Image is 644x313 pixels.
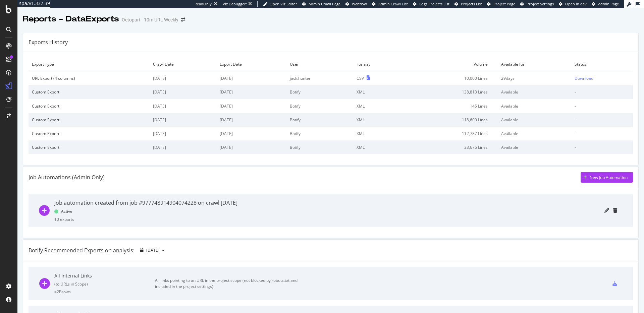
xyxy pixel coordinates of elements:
[223,1,247,7] div: Viz Debugger:
[461,1,482,6] span: Projects List
[598,1,619,6] span: Admin Page
[122,16,178,23] div: Octopart - 10m URL Weekly
[501,103,568,109] div: Available
[454,1,482,7] a: Projects List
[286,85,353,99] td: Botify
[216,140,286,154] td: [DATE]
[150,71,216,85] td: [DATE]
[353,85,403,99] td: XML
[353,99,403,113] td: XML
[150,99,216,113] td: [DATE]
[54,199,237,207] div: Job automation created from job #977748914904074228 on crawl [DATE]
[612,281,617,286] div: csv-export
[150,127,216,140] td: [DATE]
[378,1,408,6] span: Admin Crawl List
[54,289,155,295] div: = 2B rows
[54,281,155,287] div: ( to URLs in Scope )
[32,75,146,81] div: URL Export (4 columns)
[571,85,633,99] td: -
[372,1,408,7] a: Admin Crawl List
[155,277,306,290] div: All links pointing to an URL in the project scope (not blocked by robots.txt and included in the ...
[150,85,216,99] td: [DATE]
[216,127,286,140] td: [DATE]
[571,57,633,71] td: Status
[498,71,571,85] td: 29 days
[32,144,146,150] div: Custom Export
[286,113,353,127] td: Botify
[571,113,633,127] td: -
[286,57,353,71] td: User
[403,71,498,85] td: 10,000 Lines
[613,208,617,213] div: trash
[403,140,498,154] td: 33,676 Lines
[29,247,135,254] div: Botify Recommended Exports on analysis:
[403,85,498,99] td: 138,813 Lines
[150,113,216,127] td: [DATE]
[216,71,286,85] td: [DATE]
[353,140,403,154] td: XML
[23,13,119,25] div: Reports - DataExports
[571,127,633,140] td: -
[353,57,403,71] td: Format
[403,113,498,127] td: 118,600 Lines
[345,1,367,7] a: Webflow
[302,1,340,7] a: Admin Crawl Page
[216,113,286,127] td: [DATE]
[487,1,515,7] a: Project Page
[590,175,628,180] div: New Job Automation
[571,140,633,154] td: -
[150,57,216,71] td: Crawl Date
[501,89,568,95] div: Available
[286,127,353,140] td: Botify
[54,272,155,279] div: All Internal Links
[29,39,68,46] div: Exports History
[216,57,286,71] td: Export Date
[32,117,146,123] div: Custom Export
[54,216,74,222] div: 10 exports
[216,99,286,113] td: [DATE]
[403,127,498,140] td: 112,787 Lines
[571,99,633,113] td: -
[592,1,619,7] a: Admin Page
[565,1,587,6] span: Open in dev
[353,127,403,140] td: XML
[181,17,185,22] div: arrow-right-arrow-left
[501,144,568,150] div: Available
[357,75,364,81] div: CSV
[32,131,146,136] div: Custom Export
[575,75,593,81] div: Download
[575,75,630,81] a: Download
[501,131,568,136] div: Available
[501,117,568,123] div: Available
[581,172,633,183] button: New Job Automation
[39,205,49,216] div: plus-circle
[559,1,587,7] a: Open in dev
[150,140,216,154] td: [DATE]
[32,103,146,109] div: Custom Export
[146,247,159,253] span: 2025 Sep. 12th
[263,1,297,7] a: Open Viz Editor
[413,1,449,7] a: Logs Projects List
[419,1,449,6] span: Logs Projects List
[493,1,515,6] span: Project Page
[352,1,367,6] span: Webflow
[403,99,498,113] td: 145 Lines
[309,1,340,6] span: Admin Crawl Page
[403,57,498,71] td: Volume
[54,208,72,214] div: Active
[286,71,353,85] td: jack.hunter
[286,99,353,113] td: Botify
[604,208,609,213] div: pencil
[353,113,403,127] td: XML
[270,1,297,6] span: Open Viz Editor
[195,1,213,7] div: ReadOnly:
[32,89,146,95] div: Custom Export
[520,1,554,7] a: Project Settings
[527,1,554,6] span: Project Settings
[498,57,571,71] td: Available for
[216,85,286,99] td: [DATE]
[286,140,353,154] td: Botify
[137,245,167,256] button: [DATE]
[29,174,105,181] div: Job Automations (Admin Only)
[29,57,150,71] td: Export Type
